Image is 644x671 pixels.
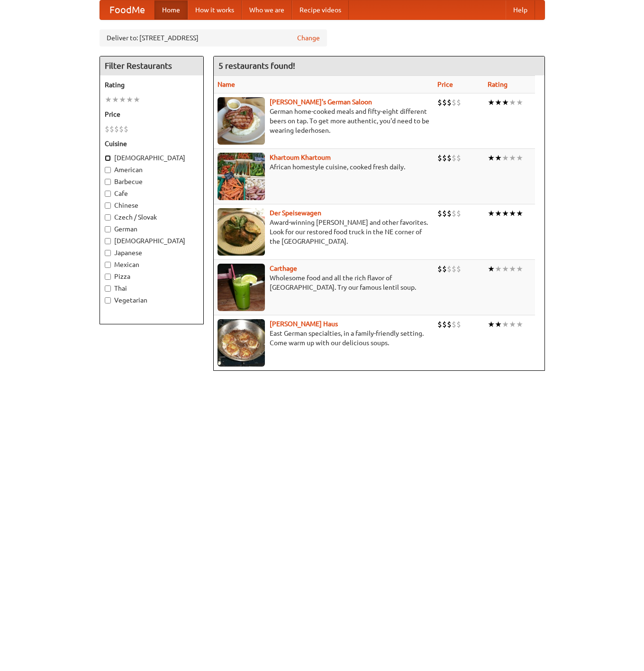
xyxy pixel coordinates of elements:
[105,297,111,303] input: Vegetarian
[100,56,203,75] h4: Filter Restaurants
[495,97,502,108] li: ★
[105,179,111,185] input: Barbecue
[456,208,461,219] li: $
[437,153,442,163] li: $
[502,208,509,219] li: ★
[188,0,242,19] a: How it works
[218,264,265,311] img: carthage.jpg
[105,295,199,305] label: Vegetarian
[502,319,509,330] li: ★
[437,319,442,330] li: $
[516,264,523,274] li: ★
[105,94,112,105] li: ★
[105,248,199,257] label: Japanese
[218,208,265,256] img: speisewagen.jpg
[442,97,447,108] li: $
[105,212,199,222] label: Czech / Slovak
[442,208,447,219] li: $
[114,124,119,134] li: $
[495,264,502,274] li: ★
[270,209,321,217] a: Der Speisewagen
[488,208,495,219] li: ★
[105,285,111,292] input: Thai
[105,272,199,281] label: Pizza
[242,0,292,19] a: Who we are
[218,97,265,145] img: esthers.jpg
[447,319,452,330] li: $
[270,320,338,328] a: [PERSON_NAME] Haus
[100,0,154,19] a: FoodMe
[442,319,447,330] li: $
[218,273,430,292] p: Wholesome food and all the rich flavor of [GEOGRAPHIC_DATA]. Try our famous lentil soup.
[447,264,452,274] li: $
[218,81,235,88] a: Name
[105,262,111,268] input: Mexican
[456,153,461,163] li: $
[105,189,199,198] label: Cafe
[437,97,442,108] li: $
[105,202,111,209] input: Chinese
[105,155,111,161] input: [DEMOGRAPHIC_DATA]
[119,124,124,134] li: $
[442,153,447,163] li: $
[488,153,495,163] li: ★
[447,153,452,163] li: $
[154,0,188,19] a: Home
[105,214,111,221] input: Czech / Slovak
[506,0,535,19] a: Help
[502,153,509,163] li: ★
[105,139,199,148] h5: Cuisine
[270,154,331,161] b: Khartoum Khartoum
[218,107,430,135] p: German home-cooked meals and fifty-eight different beers on tap. To get more authentic, you'd nee...
[292,0,349,19] a: Recipe videos
[105,236,199,246] label: [DEMOGRAPHIC_DATA]
[105,224,199,234] label: German
[502,264,509,274] li: ★
[437,208,442,219] li: $
[119,94,126,105] li: ★
[105,165,199,175] label: American
[447,97,452,108] li: $
[112,94,119,105] li: ★
[124,124,128,134] li: $
[126,94,133,105] li: ★
[509,97,516,108] li: ★
[452,264,456,274] li: $
[105,201,199,210] label: Chinese
[437,81,453,88] a: Price
[133,94,140,105] li: ★
[218,61,295,70] ng-pluralize: 5 restaurants found!
[509,153,516,163] li: ★
[456,319,461,330] li: $
[452,153,456,163] li: $
[105,191,111,197] input: Cafe
[488,81,508,88] a: Rating
[516,208,523,219] li: ★
[495,208,502,219] li: ★
[516,97,523,108] li: ★
[437,264,442,274] li: $
[456,264,461,274] li: $
[105,80,199,90] h5: Rating
[452,319,456,330] li: $
[297,33,320,43] a: Change
[488,319,495,330] li: ★
[218,162,430,172] p: African homestyle cuisine, cooked fresh daily.
[509,208,516,219] li: ★
[105,284,199,293] label: Thai
[488,97,495,108] li: ★
[456,97,461,108] li: $
[105,250,111,256] input: Japanese
[509,319,516,330] li: ★
[218,153,265,200] img: khartoum.jpg
[452,208,456,219] li: $
[270,265,297,272] a: Carthage
[218,319,265,367] img: kohlhaus.jpg
[100,29,327,46] div: Deliver to: [STREET_ADDRESS]
[105,124,109,134] li: $
[105,177,199,186] label: Barbecue
[105,274,111,280] input: Pizza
